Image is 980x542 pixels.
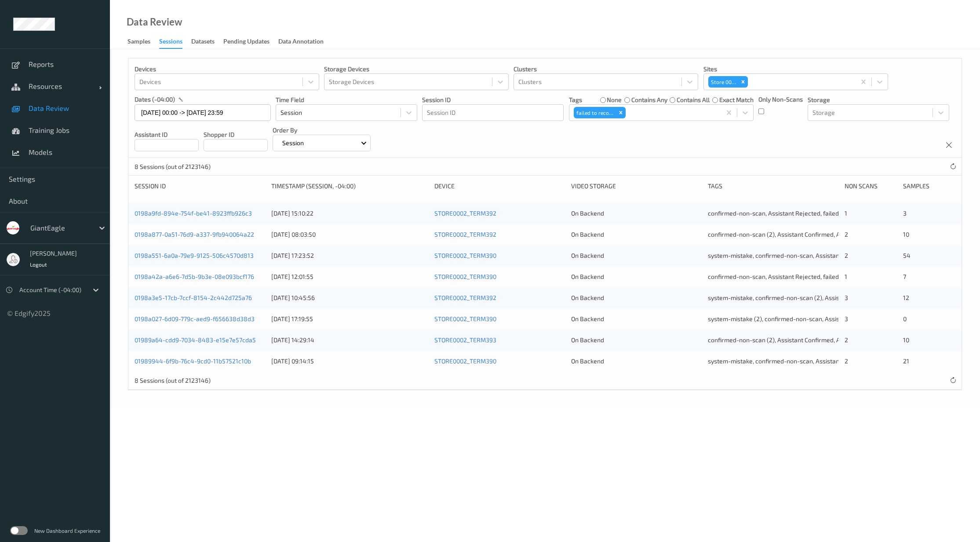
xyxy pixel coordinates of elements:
[903,294,909,301] span: 12
[708,209,869,217] span: confirmed-non-scan, Assistant Rejected, failed to recover
[571,272,702,281] div: On Backend
[903,209,907,217] span: 3
[719,95,754,104] label: exact match
[434,357,496,365] a: STORE0002_TERM390
[324,65,509,73] p: Storage Devices
[273,126,371,135] p: Order By
[278,37,324,48] div: Data Annotation
[514,65,698,73] p: Clusters
[279,139,307,147] p: Session
[135,376,211,385] p: 8 Sessions (out of 2123146)
[845,273,847,280] span: 1
[616,107,626,118] div: Remove failed to recover
[434,209,496,217] a: STORE0002_TERM392
[135,252,254,259] a: 0198a551-6a0a-79e9-9125-506c4570d813
[903,336,909,344] span: 10
[271,357,428,366] div: [DATE] 09:14:15
[738,76,748,88] div: Remove Store 0002
[271,336,428,344] div: [DATE] 14:29:14
[434,273,496,280] a: STORE0002_TERM390
[808,95,949,104] p: Storage
[204,130,268,139] p: Shopper ID
[571,357,702,366] div: On Backend
[845,231,848,238] span: 2
[135,231,254,238] a: 0198a877-0a51-76d9-a337-9fb940064a22
[903,252,911,259] span: 54
[159,37,182,49] div: Sessions
[571,230,702,239] div: On Backend
[903,182,955,190] div: Samples
[607,95,622,104] label: none
[135,95,175,104] p: dates (-04:00)
[271,293,428,302] div: [DATE] 10:45:56
[708,273,869,280] span: confirmed-non-scan, Assistant Rejected, failed to recover
[708,76,739,88] div: Store 0002
[903,357,909,365] span: 21
[135,315,255,322] a: 0198a027-6d09-779c-aed9-f656638d38d3
[571,293,702,302] div: On Backend
[135,182,265,190] div: Session ID
[135,357,251,365] a: 01989944-6f9b-76c4-9cd0-11b57521c10b
[571,209,702,218] div: On Backend
[223,36,278,48] a: Pending Updates
[271,209,428,218] div: [DATE] 15:10:22
[708,252,926,259] span: system-mistake, confirmed-non-scan, Assistant Rejected (2), failed to recover
[903,273,906,280] span: 7
[903,315,907,322] span: 0
[276,95,417,104] p: Time Field
[135,294,252,301] a: 0198a3e5-17cb-7ccf-8154-2c442d725a76
[223,37,270,48] div: Pending Updates
[135,336,256,344] a: 01989a64-cdd9-7034-8483-e15e7e57cda5
[569,95,582,104] p: Tags
[271,315,428,323] div: [DATE] 17:19:55
[128,36,159,48] a: Samples
[845,357,848,365] span: 2
[703,65,888,73] p: Sites
[845,182,897,190] div: Non Scans
[758,95,803,104] p: Only Non-Scans
[159,36,191,49] a: Sessions
[571,182,702,190] div: Video Storage
[571,336,702,344] div: On Backend
[677,95,710,104] label: contains all
[271,272,428,281] div: [DATE] 12:01:55
[135,209,252,217] a: 0198a9fd-894e-754f-be41-8923ffb926c3
[845,294,848,301] span: 3
[135,65,319,73] p: Devices
[191,37,215,48] div: Datasets
[845,209,847,217] span: 1
[903,231,909,238] span: 10
[271,230,428,239] div: [DATE] 08:03:50
[434,315,496,322] a: STORE0002_TERM390
[708,182,838,190] div: Tags
[845,252,848,259] span: 2
[135,162,211,171] p: 8 Sessions (out of 2123146)
[434,182,565,190] div: Device
[434,231,496,238] a: STORE0002_TERM392
[631,95,667,104] label: contains any
[127,18,182,26] div: Data Review
[845,336,848,344] span: 2
[191,36,223,48] a: Datasets
[571,251,702,260] div: On Backend
[571,315,702,323] div: On Backend
[271,251,428,260] div: [DATE] 17:23:52
[434,252,496,259] a: STORE0002_TERM390
[708,357,972,365] span: system-mistake, confirmed-non-scan, Assistant Rejected (2), failed to recover, Unusual activity
[434,294,496,301] a: STORE0002_TERM392
[574,107,616,118] div: failed to recover
[434,336,496,344] a: STORE0002_TERM393
[135,130,199,139] p: Assistant ID
[271,182,428,190] div: Timestamp (Session, -04:00)
[135,273,254,280] a: 0198a42a-a6e6-7d5b-9b3e-08e093bcf176
[128,37,150,48] div: Samples
[278,36,332,48] a: Data Annotation
[845,315,848,322] span: 3
[422,95,564,104] p: Session ID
